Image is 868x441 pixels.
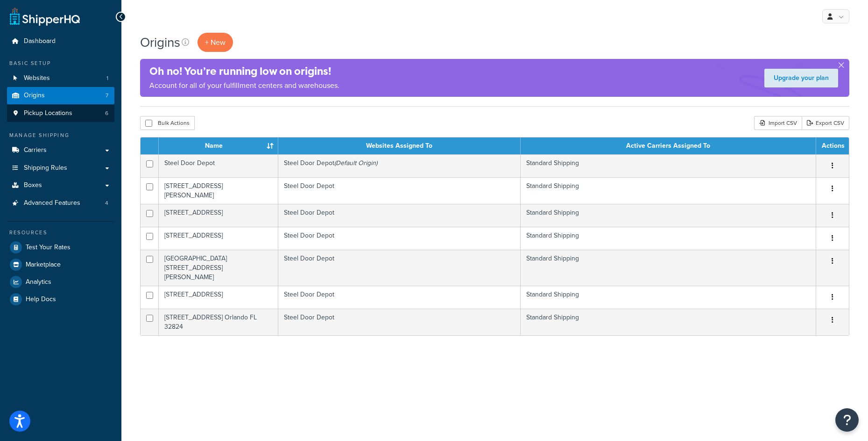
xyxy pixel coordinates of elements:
[26,296,56,304] span: Help Docs
[106,92,108,100] span: 7
[278,309,521,335] td: Steel Door Depot
[106,74,108,82] span: 1
[24,146,47,154] span: Carriers
[7,274,114,290] a: Analytics
[7,256,114,273] a: Marketplace
[140,116,195,130] button: Bulk Actions
[7,33,114,50] a: Dashboard
[7,239,114,256] a: Test Your Rates
[26,278,51,286] span: Analytics
[278,250,521,286] td: Steel Door Depot
[7,105,114,122] li: Pickup Locations
[159,286,278,309] td: [STREET_ADDRESS]
[24,164,67,172] span: Shipping Rules
[521,177,816,204] td: Standard Shipping
[802,116,849,130] a: Export CSV
[7,87,114,104] a: Origins 7
[140,33,180,51] h1: Origins
[7,195,114,212] li: Advanced Features
[7,59,114,67] div: Basic Setup
[24,181,42,189] span: Boxes
[7,131,114,139] div: Manage Shipping
[7,177,114,194] a: Boxes
[521,204,816,227] td: Standard Shipping
[278,177,521,204] td: Steel Door Depot
[521,250,816,286] td: Standard Shipping
[26,261,61,269] span: Marketplace
[159,177,278,204] td: [STREET_ADDRESS][PERSON_NAME]
[24,37,56,45] span: Dashboard
[334,158,377,168] i: (Default Origin)
[754,116,802,130] div: Import CSV
[278,286,521,309] td: Steel Door Depot
[521,137,816,154] th: Active Carriers Assigned To
[521,154,816,177] td: Standard Shipping
[159,137,278,154] th: Name : activate to sort column ascending
[205,37,226,48] span: + New
[24,74,50,82] span: Websites
[10,7,80,26] a: ShipperHQ Home
[24,199,80,207] span: Advanced Features
[278,227,521,250] td: Steel Door Depot
[7,87,114,104] li: Origins
[24,109,72,117] span: Pickup Locations
[7,105,114,122] a: Pickup Locations 6
[521,227,816,250] td: Standard Shipping
[521,309,816,335] td: Standard Shipping
[159,309,278,335] td: [STREET_ADDRESS] Orlando FL 32824
[835,408,859,432] button: Open Resource Center
[105,109,108,117] span: 6
[149,79,339,92] p: Account for all of your fulfillment centers and warehouses.
[7,70,114,87] li: Websites
[816,137,849,154] th: Actions
[159,204,278,227] td: [STREET_ADDRESS]
[105,199,108,207] span: 4
[7,195,114,212] a: Advanced Features 4
[159,250,278,286] td: [GEOGRAPHIC_DATA][STREET_ADDRESS][PERSON_NAME]
[7,229,114,237] div: Resources
[159,227,278,250] td: [STREET_ADDRESS]
[7,159,114,177] a: Shipping Rules
[26,244,71,252] span: Test Your Rates
[278,137,521,154] th: Websites Assigned To
[198,33,233,52] a: + New
[278,204,521,227] td: Steel Door Depot
[7,142,114,159] a: Carriers
[149,64,339,79] h4: Oh no! You’re running low on origins!
[278,154,521,177] td: Steel Door Depot
[521,286,816,309] td: Standard Shipping
[159,154,278,177] td: Steel Door Depot
[764,69,838,87] a: Upgrade your plan
[7,291,114,308] a: Help Docs
[24,92,45,100] span: Origins
[7,70,114,87] a: Websites 1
